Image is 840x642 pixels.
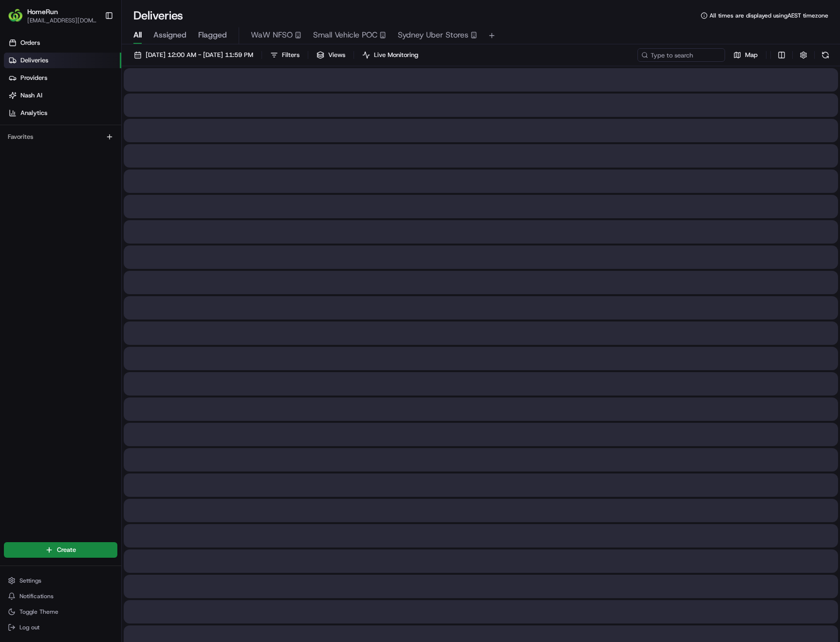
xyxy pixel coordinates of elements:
span: Flagged [198,29,227,41]
span: Providers [20,74,47,82]
span: [DATE] 12:00 AM - [DATE] 11:59 PM [146,51,253,59]
a: Nash AI [4,88,121,103]
span: Settings [19,577,41,585]
button: Filters [266,48,304,62]
button: Create [4,542,117,558]
a: Deliveries [4,53,121,68]
a: Analytics [4,105,121,121]
span: Assigned [153,29,187,41]
button: Settings [4,574,117,587]
span: WaW NFSO [251,29,293,41]
span: All [133,29,142,41]
h1: Deliveries [133,8,183,23]
button: HomeRun [27,7,58,17]
input: Type to search [637,48,725,62]
button: Toggle Theme [4,605,117,619]
a: Orders [4,35,121,51]
span: Sydney Uber Stores [398,29,468,41]
span: Log out [19,623,39,631]
span: Filters [282,51,299,59]
span: Nash AI [20,91,42,100]
span: Deliveries [20,56,48,65]
span: Orders [20,38,40,47]
span: Toggle Theme [19,608,58,616]
span: Small Vehicle POC [313,29,377,41]
span: Create [57,546,76,554]
span: Notifications [19,592,54,600]
span: Views [328,51,345,59]
span: Live Monitoring [374,51,418,59]
span: All times are displayed using AEST timezone [709,12,828,19]
a: Providers [4,70,121,86]
div: Favorites [4,129,117,145]
button: Log out [4,621,117,634]
span: Analytics [20,109,47,117]
button: [EMAIL_ADDRESS][DOMAIN_NAME] [27,17,97,24]
button: HomeRunHomeRun[EMAIL_ADDRESS][DOMAIN_NAME] [4,4,101,27]
img: HomeRun [8,8,23,23]
button: Live Monitoring [358,48,423,62]
button: Views [312,48,350,62]
button: Refresh [819,48,832,62]
button: [DATE] 12:00 AM - [DATE] 11:59 PM [130,48,258,62]
span: Map [745,51,758,59]
button: Notifications [4,589,117,603]
button: Map [729,48,762,62]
